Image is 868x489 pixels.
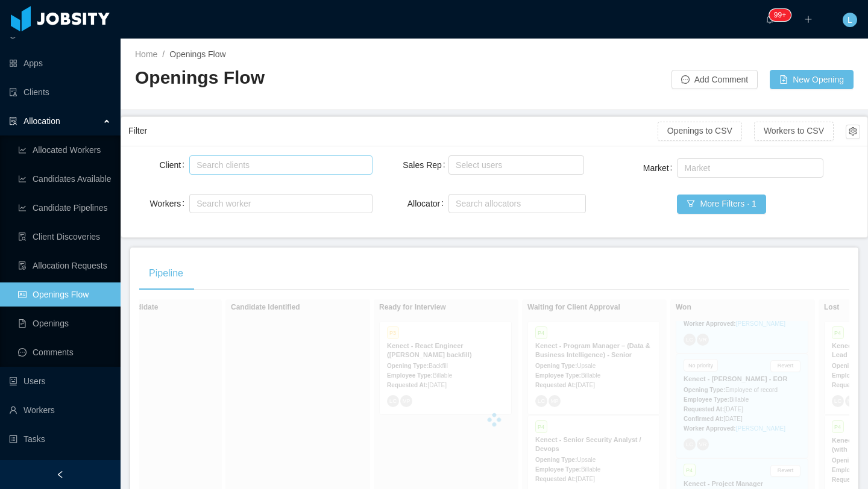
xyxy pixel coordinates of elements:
button: Openings to CSV [658,122,742,141]
button: icon: filterMore Filters · 1 [677,195,766,214]
a: icon: line-chartCandidate Pipelines [18,196,111,220]
sup: 115 [769,9,791,21]
a: icon: userWorkers [9,398,111,422]
a: icon: line-chartAllocated Workers [18,138,111,162]
span: / [162,49,165,59]
span: L [848,13,852,27]
span: Openings Flow [169,49,225,59]
label: Client [159,160,189,170]
label: Allocator [407,199,448,208]
div: Market [684,162,811,174]
label: Market [643,163,678,173]
input: Client [193,158,200,172]
button: icon: setting [846,125,860,139]
h2: Openings Flow [135,66,494,90]
a: icon: line-chartCandidates Available [18,167,111,191]
span: Allocation [24,116,60,126]
a: icon: messageComments [18,340,111,364]
a: icon: auditClients [9,80,111,104]
button: icon: messageAdd Comment [671,70,758,89]
input: Allocator [452,196,459,211]
i: icon: plus [804,15,813,23]
div: Filter [128,120,658,142]
input: Sales Rep [452,158,459,172]
i: icon: bell [766,15,774,23]
button: Workers to CSV [754,122,834,141]
label: Workers [149,199,189,208]
a: icon: appstoreApps [9,51,111,75]
a: icon: file-doneAllocation Requests [18,254,111,278]
div: Search worker [197,198,354,210]
a: icon: file-searchClient Discoveries [18,225,111,249]
a: icon: robotUsers [9,369,111,393]
div: Select users [456,159,571,171]
label: Sales Rep [403,160,450,170]
div: Search allocators [456,198,573,210]
i: icon: solution [9,117,17,125]
input: Workers [193,196,200,211]
div: Pipeline [139,257,193,290]
a: icon: idcardOpenings Flow [18,282,111,307]
a: icon: file-textOpenings [18,311,111,335]
a: Home [135,49,157,59]
div: Search clients [197,159,359,171]
input: Market [681,161,687,175]
a: icon: profileTasks [9,427,111,451]
button: icon: file-addNew Opening [770,70,854,89]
